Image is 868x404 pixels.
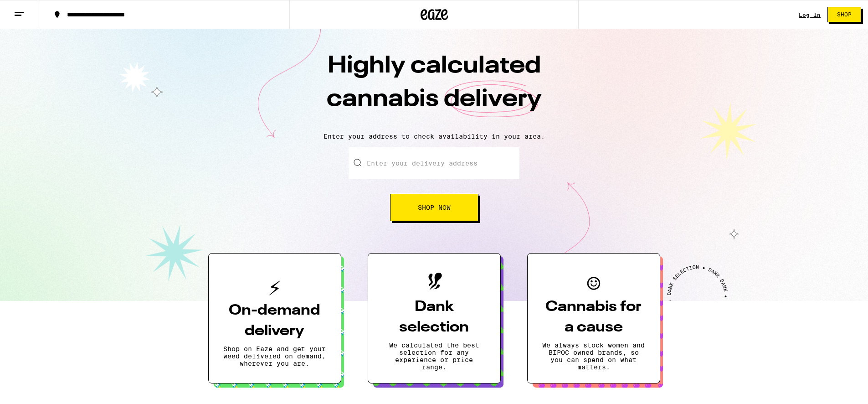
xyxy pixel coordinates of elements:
[223,300,326,342] h3: On-demand delivery
[383,342,486,371] p: We calculated the best selection for any experience or price range.
[542,297,645,338] h3: Cannabis for a cause
[527,253,660,383] button: Cannabis for a causeWe always stock women and BIPOC owned brands, so you can spend on what matters.
[383,297,486,338] h3: Dank selection
[827,7,861,22] button: Shop
[223,345,326,367] p: Shop on Eaze and get your weed delivered on demand, wherever you are.
[208,253,341,383] button: On-demand deliveryShop on Eaze and get your weed delivered on demand, wherever you are.
[390,194,478,221] button: Shop Now
[9,133,859,140] p: Enter your address to check availability in your area.
[542,342,645,371] p: We always stock women and BIPOC owned brands, so you can spend on what matters.
[349,147,519,179] input: Enter your delivery address
[799,12,821,18] a: Log In
[837,12,852,17] span: Shop
[275,50,594,125] h1: Highly calculated cannabis delivery
[821,7,868,22] a: Shop
[418,204,451,211] span: Shop Now
[368,253,501,383] button: Dank selectionWe calculated the best selection for any experience or price range.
